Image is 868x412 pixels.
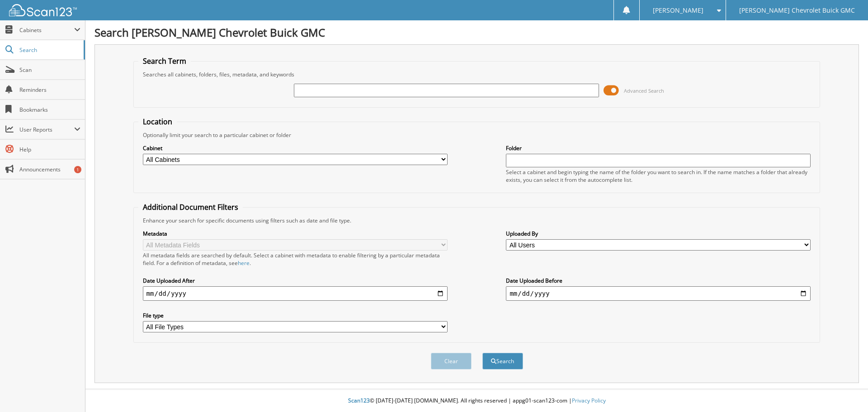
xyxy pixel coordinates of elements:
span: User Reports [19,126,74,133]
div: © [DATE]-[DATE] [DOMAIN_NAME]. All rights reserved | appg01-scan123-com | [85,390,868,412]
a: here [238,259,250,267]
label: File type [143,312,448,319]
legend: Location [138,117,177,127]
span: Help [19,146,80,153]
input: start [143,286,448,301]
input: end [506,286,811,301]
span: Bookmarks [19,106,80,114]
div: Enhance your search for specific documents using filters such as date and file type. [138,217,816,224]
label: Folder [506,144,811,152]
span: Cabinets [19,26,74,34]
span: Scan [19,66,80,74]
label: Uploaded By [506,230,811,237]
span: Scan123 [348,397,370,404]
legend: Search Term [138,56,191,66]
div: 1 [74,166,81,173]
button: Clear [431,353,472,369]
span: [PERSON_NAME] [653,8,703,13]
span: [PERSON_NAME] Chevrolet Buick GMC [739,8,855,13]
img: scan123-logo-white.svg [9,4,77,16]
a: Privacy Policy [572,397,606,404]
div: Optionally limit your search to a particular cabinet or folder [138,131,816,139]
legend: Additional Document Filters [138,202,243,212]
label: Date Uploaded Before [506,277,811,284]
span: Reminders [19,86,80,94]
label: Date Uploaded After [143,277,448,284]
label: Cabinet [143,144,448,152]
h1: Search [PERSON_NAME] Chevrolet Buick GMC [94,25,859,40]
div: All metadata fields are searched by default. Select a cabinet with metadata to enable filtering b... [143,251,448,267]
div: Select a cabinet and begin typing the name of the folder you want to search in. If the name match... [506,168,811,184]
button: Search [482,353,523,369]
label: Metadata [143,230,448,237]
span: Announcements [19,166,80,173]
span: Search [19,46,79,54]
span: Advanced Search [624,87,664,94]
div: Searches all cabinets, folders, files, metadata, and keywords [138,71,816,78]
